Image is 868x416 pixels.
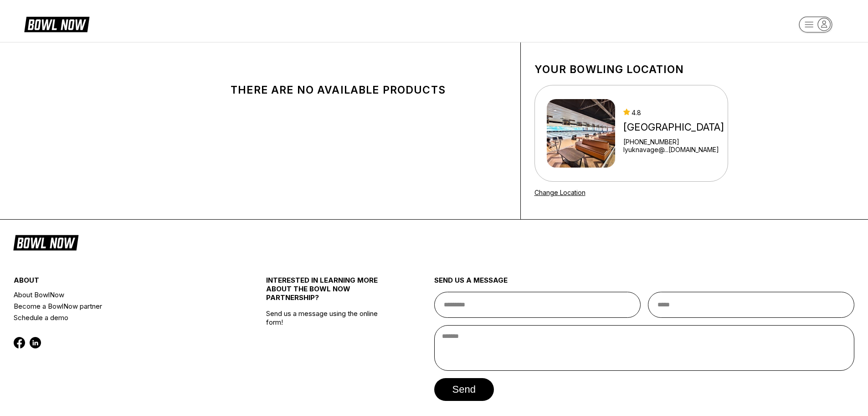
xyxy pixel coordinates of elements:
div: INTERESTED IN LEARNING MORE ABOUT THE BOWL NOW PARTNERSHIP? [266,276,392,309]
button: send [434,378,494,401]
a: Become a BowlNow partner [14,300,224,312]
a: Change Location [534,189,586,196]
div: [GEOGRAPHIC_DATA] [623,121,724,133]
div: about [14,276,224,289]
a: lyuknavage@...[DOMAIN_NAME] [623,146,724,153]
div: [PHONE_NUMBER] [623,138,724,146]
h1: Your bowling location [534,63,728,76]
div: send us a message [434,276,855,292]
div: There are no available products [197,84,479,96]
img: Airport Lanes [547,99,615,168]
a: About BowlNow [14,289,224,300]
a: Schedule a demo [14,312,224,323]
div: 4.8 [623,109,724,116]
